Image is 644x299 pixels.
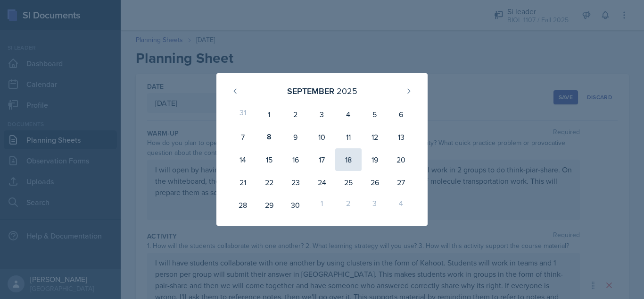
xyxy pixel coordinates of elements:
[230,171,256,194] div: 21
[230,103,256,126] div: 31
[337,85,357,97] div: 2025
[335,103,362,126] div: 4
[256,103,282,126] div: 1
[335,171,362,194] div: 25
[388,194,414,216] div: 4
[388,103,414,126] div: 6
[282,148,309,171] div: 16
[362,171,388,194] div: 26
[362,103,388,126] div: 5
[335,126,362,148] div: 11
[335,194,362,216] div: 2
[388,171,414,194] div: 27
[309,126,335,148] div: 10
[388,126,414,148] div: 13
[362,126,388,148] div: 12
[256,194,282,216] div: 29
[282,103,309,126] div: 2
[256,171,282,194] div: 22
[230,126,256,148] div: 7
[282,171,309,194] div: 23
[309,148,335,171] div: 17
[388,148,414,171] div: 20
[362,148,388,171] div: 19
[309,194,335,216] div: 1
[282,126,309,148] div: 9
[287,85,334,97] div: September
[309,171,335,194] div: 24
[256,126,282,148] div: 8
[335,148,362,171] div: 18
[230,194,256,216] div: 28
[362,194,388,216] div: 3
[230,148,256,171] div: 14
[282,194,309,216] div: 30
[256,148,282,171] div: 15
[309,103,335,126] div: 3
